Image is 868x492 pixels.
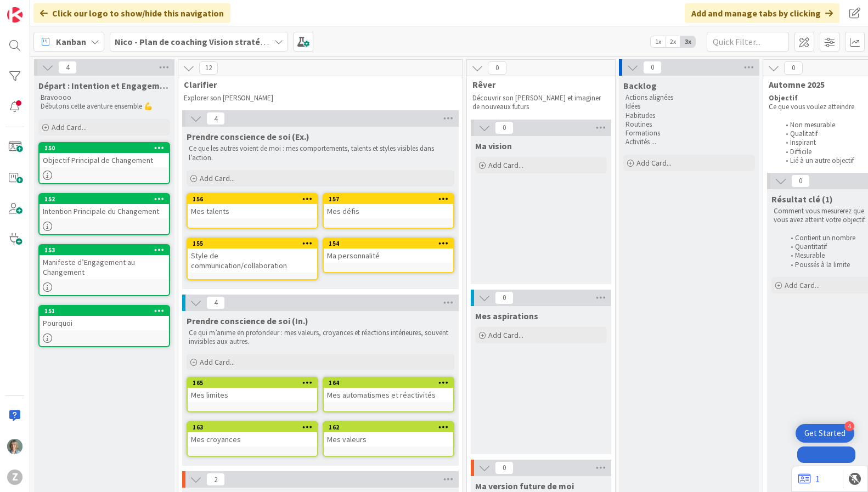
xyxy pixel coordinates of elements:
a: 165Mes limites [187,377,318,412]
p: Bravoooo [41,93,168,102]
div: 155Style de communication/collaboration [188,239,317,273]
div: 153Manifeste d’Engagement au Changement [40,245,169,279]
span: Backlog [623,80,657,91]
div: 156Mes talents [188,194,317,218]
div: 153 [44,246,169,254]
img: Visit kanbanzone.com [7,7,22,22]
div: Mes défis [324,204,453,218]
span: 0 [495,291,514,304]
span: Add Card... [636,158,672,168]
span: 0 [791,174,810,188]
span: Départ : Intention et Engagement [38,80,170,91]
span: Résultat clé (1) [771,194,833,205]
div: 165Mes limites [188,378,317,402]
p: Ce qui m’anime en profondeur : mes valeurs, croyances et réactions intérieures, souvent invisible... [189,329,452,347]
div: 154 [324,239,453,248]
b: Nico - Plan de coaching Vision stratégique (OKR) [115,36,308,47]
span: Add Card... [52,122,87,132]
p: Débutons cette aventure ensemble 💪 [41,102,168,111]
div: 157Mes défis [324,194,453,218]
div: Add and manage tabs by clicking [685,3,839,23]
div: 162 [329,423,453,431]
div: 165 [188,378,317,388]
div: Pourquoi [40,316,169,330]
div: 154Ma personnalité [324,239,453,263]
div: 152 [44,195,169,203]
div: Mes croyances [188,432,317,446]
div: 163 [193,423,317,431]
div: Open Get Started checklist, remaining modules: 4 [796,424,854,443]
span: 0 [784,61,803,75]
a: 152Intention Principale du Changement [38,193,170,235]
span: Ma vision [475,140,512,151]
a: 164Mes automatismes et réactivités [323,377,454,412]
div: 152Intention Principale du Changement [40,194,169,218]
div: 155 [188,239,317,248]
p: Activités ... [625,138,753,146]
div: 150 [44,144,169,152]
span: 4 [58,61,77,74]
div: 151 [40,306,169,316]
a: 155Style de communication/collaboration [187,237,318,280]
span: Prendre conscience de soi (Ex.) [187,131,309,142]
div: 162 [324,422,453,432]
div: 151 [44,307,169,315]
span: 0 [495,121,514,134]
div: 164 [324,378,453,388]
p: Ce que les autres voient de moi : mes comportements, talents et styles visibles dans l’action. [189,144,452,162]
span: Rêver [472,79,601,90]
div: Mes valeurs [324,432,453,446]
div: Z [7,470,22,485]
p: Explorer son [PERSON_NAME] [184,94,449,103]
div: 156 [193,195,317,203]
span: 1x [651,36,666,47]
p: Habitudes [625,111,753,120]
div: Intention Principale du Changement [40,204,169,218]
div: Mes talents [188,204,317,218]
div: Get Started [804,428,846,439]
span: Kanban [56,35,86,48]
a: 153Manifeste d’Engagement au Changement [38,244,170,296]
strong: Objectif [769,93,798,103]
a: 151Pourquoi [38,305,170,347]
div: 155 [193,240,317,247]
a: 156Mes talents [187,193,318,229]
span: 4 [206,112,225,125]
div: 165 [193,379,317,387]
div: 162Mes valeurs [324,422,453,446]
div: Click our logo to show/hide this navigation [33,3,230,23]
div: Manifeste d’Engagement au Changement [40,255,169,279]
div: 163 [188,422,317,432]
div: 152 [40,194,169,204]
span: 12 [199,61,218,75]
span: 2x [666,36,680,47]
div: 156 [188,194,317,204]
p: Routines [625,120,753,129]
span: 4 [206,296,225,309]
div: Ma personnalité [324,248,453,263]
img: ZL [7,439,22,454]
a: 157Mes défis [323,193,454,229]
div: 157 [329,195,453,203]
a: 163Mes croyances [187,421,318,457]
div: 164Mes automatismes et réactivités [324,378,453,402]
a: 154Ma personnalité [323,237,454,273]
div: 157 [324,194,453,204]
div: Mes limites [188,388,317,402]
span: Add Card... [488,330,523,340]
span: 2 [206,473,225,486]
input: Quick Filter... [707,32,789,52]
span: Mes aspirations [475,310,538,321]
div: 150 [40,143,169,153]
p: Actions alignées [625,93,753,102]
span: Add Card... [785,280,820,290]
div: 151Pourquoi [40,306,169,330]
span: Add Card... [488,160,523,170]
span: 0 [495,461,514,474]
div: 153 [40,245,169,255]
div: 150Objectif Principal de Changement [40,143,169,167]
div: 154 [329,240,453,247]
a: 162Mes valeurs [323,421,454,457]
span: Prendre conscience de soi (In.) [187,315,308,326]
div: 164 [329,379,453,387]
